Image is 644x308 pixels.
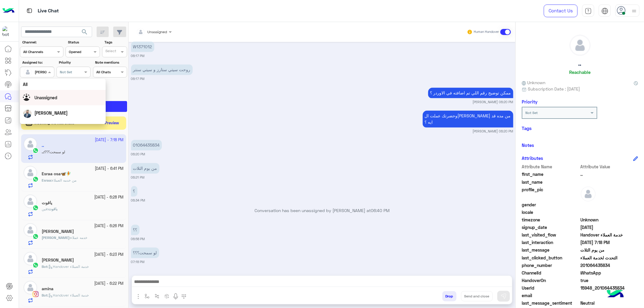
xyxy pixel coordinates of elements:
img: send voice note [172,293,179,300]
label: Tags [104,40,127,45]
a: tab [582,5,594,17]
span: true [581,277,638,284]
span: Unknown [581,217,638,223]
span: HandoverOn [522,277,579,284]
button: Send and close [461,291,493,301]
p: 2/10/2025, 6:58 PM [131,225,139,235]
h6: Attributes [522,155,543,161]
img: defaultAdmin.png [24,223,37,237]
label: Priority [59,60,90,65]
p: 2/10/2025, 6:20 PM [423,111,513,128]
span: null [581,209,638,215]
span: 15948_201064435834 [581,285,638,291]
span: Handover خدمة العملاء [48,264,89,269]
img: select flow [145,294,149,299]
img: defaultAdmin.png [24,195,37,208]
span: timezone [522,217,579,223]
span: خدمه عملاء [70,235,87,240]
img: defaultAdmin.png [24,166,37,179]
small: 06:34 PM [131,198,145,203]
img: send message [501,293,507,299]
small: [PERSON_NAME] 06:20 PM [473,129,513,134]
p: 2/10/2025, 6:17 PM [131,65,193,75]
b: : [42,264,48,269]
small: [DATE] - 6:41 PM [95,166,124,172]
h5: amina [42,286,53,291]
button: Trigger scenario [152,291,162,301]
button: Preview [102,119,122,128]
label: Assigned to: [22,60,53,65]
h5: Mohamed 😎👑 [42,229,74,234]
a: Contact Us [544,5,578,17]
span: من يوم التلات [581,247,638,253]
span: last_message_sentiment [522,300,579,306]
img: defaultAdmin.png [24,281,37,294]
h6: Priority [522,99,537,104]
img: defaultAdmin.png [570,35,590,56]
span: gender [522,202,579,208]
small: [DATE] - 6:28 PM [95,195,124,200]
span: Unassigned [34,95,57,100]
span: 06:40 PM [371,208,389,213]
img: Logo [2,5,14,17]
p: Conversation has been unassigned by [PERSON_NAME] at [131,208,513,214]
span: locale [522,209,579,215]
h5: Esraa osa🦋🧚 [42,171,71,176]
span: email [522,292,579,299]
span: last_visited_flow [522,232,579,238]
span: last_message [522,247,579,253]
span: التحدث لخدمة العملاء [581,255,638,261]
span: .. [581,171,638,177]
label: Channel: [22,40,63,45]
span: Bot [42,264,47,269]
small: [DATE] - 6:26 PM [95,223,124,229]
small: 06:17 PM [131,77,145,81]
img: create order [165,294,169,299]
p: 2/10/2025, 6:20 PM [131,140,162,151]
span: 2025-10-02T16:18:30.5339987Z [581,239,638,246]
h6: Tags [522,125,638,131]
span: 2025-09-30T05:29:19.495Z [581,224,638,230]
span: Esraa [42,178,51,183]
h6: Reachable [569,69,591,75]
small: 06:58 PM [131,237,145,242]
img: defaultAdmin.png [24,68,32,76]
img: tab [585,8,592,14]
span: UserId [522,285,579,291]
img: WhatsApp [33,176,39,182]
small: 07:18 PM [131,260,145,265]
span: signup_date [522,224,579,230]
span: Subscription Date : [DATE] [528,86,580,92]
span: last_interaction [522,239,579,246]
label: Note mentions [95,60,126,65]
span: Bot [42,293,47,297]
span: null [581,292,638,299]
button: create order [162,291,172,301]
h6: Notes [522,142,534,148]
img: tab [601,8,608,14]
button: select flow [142,291,152,301]
small: 06:17 PM [131,54,145,59]
span: first_name [522,171,579,177]
ng-dropdown-panel: Options list [20,79,106,124]
p: 2/10/2025, 7:18 PM [131,248,159,258]
img: send attachment [135,293,142,300]
img: defaultAdmin.png [581,186,596,202]
img: make a call [181,294,186,299]
small: 06:21 PM [131,175,145,180]
b: Not Set [525,110,538,115]
h5: ياقوت [42,200,52,205]
span: Unassigned [148,30,167,34]
small: [DATE] - 6:23 PM [95,252,124,258]
span: 0 [581,300,638,306]
p: 2/10/2025, 6:21 PM [131,163,159,174]
b: : [47,207,57,211]
img: WhatsApp [33,205,39,211]
span: 201064435834 [581,262,638,268]
img: hulul-logo.png [605,284,626,305]
p: 2/10/2025, 6:34 PM [131,186,137,197]
small: [PERSON_NAME] 06:20 PM [473,100,513,105]
small: 06:20 PM [131,152,145,157]
b: : [42,178,52,183]
img: Instagram [33,291,39,297]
